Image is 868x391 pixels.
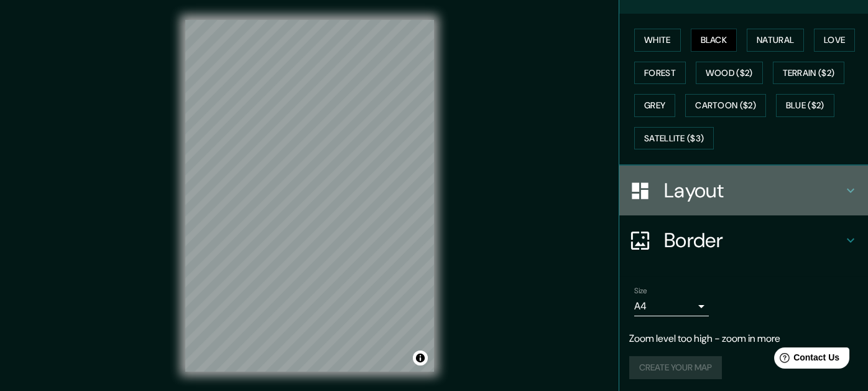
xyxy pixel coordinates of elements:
[634,29,681,52] button: White
[685,94,766,117] button: Cartoon ($2)
[814,29,855,52] button: Love
[619,215,868,265] div: Border
[413,351,428,365] button: Toggle attribution
[776,94,834,117] button: Blue ($2)
[634,127,714,150] button: Satellite ($3)
[664,178,843,203] h4: Layout
[629,331,858,346] p: Zoom level too high - zoom in more
[634,286,647,296] label: Size
[691,29,737,52] button: Black
[634,94,675,117] button: Grey
[634,62,686,85] button: Forest
[696,62,763,85] button: Wood ($2)
[634,296,709,316] div: A4
[664,228,843,253] h4: Border
[747,29,804,52] button: Natural
[619,166,868,215] div: Layout
[185,20,434,372] canvas: Map
[773,62,845,85] button: Terrain ($2)
[757,342,854,377] iframe: Help widget launcher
